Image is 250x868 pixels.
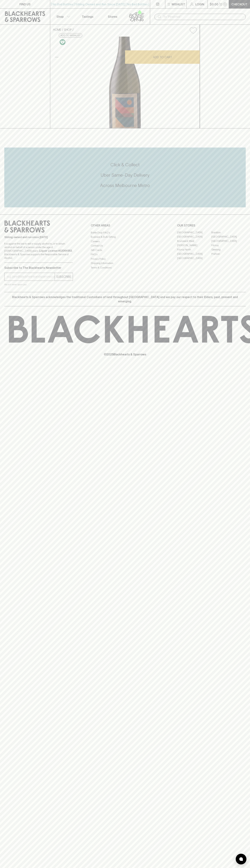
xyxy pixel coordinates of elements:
[60,39,65,45] img: Vegan
[211,252,246,256] a: Prahran
[163,14,243,20] input: Try "Pinot noir"
[108,14,117,19] p: Stores
[59,38,66,46] a: Made without the use of any animal products.
[53,28,61,31] a: HOME
[50,9,75,24] button: Shop
[177,243,211,248] a: [PERSON_NAME]
[91,244,159,248] a: Contact Us
[39,249,72,252] strong: Liquor License #32064953
[211,235,246,239] a: [GEOGRAPHIC_DATA]
[56,14,64,19] p: Shop
[4,172,246,178] h5: Uber Same-Day Delivery
[4,162,246,168] h5: Click & Collect
[4,183,246,188] h5: Across Melbourne Metro
[91,248,159,252] a: Gift Cards
[188,26,198,35] button: Add to wishlist
[91,230,159,235] a: Bottle Drop FAQ's
[211,230,246,235] a: Braddon
[59,33,82,38] button: Add to wishlist
[177,252,211,256] a: [GEOGRAPHIC_DATA]
[239,857,243,861] img: bubble-icon
[177,248,211,252] a: Fitzroy North
[172,2,185,6] p: Wishlist
[50,37,200,128] img: 19940.png
[7,274,55,280] input: e.g. jane@blackheartsandsparrows.com.au
[91,235,159,239] a: Business & Bulk Gifting
[125,50,200,64] button: ADD TO CART
[82,14,93,19] p: Tastings
[4,242,73,260] p: It is against the law to sell or supply alcohol to, or to obtain alcohol on behalf of a person un...
[55,273,73,281] button: SUBSCRIBE
[91,265,159,270] a: Terms & Conditions
[211,239,246,243] a: [GEOGRAPHIC_DATA]
[75,9,100,24] a: Tastings
[177,230,211,235] a: [GEOGRAPHIC_DATA]
[91,223,159,228] p: OTHER AREAS
[91,239,159,243] a: Careers
[211,243,246,248] a: Fitzroy
[224,3,226,5] p: 0
[7,295,243,303] p: Blackhearts & Sparrows acknowledges the traditional Custodians of land throughout [GEOGRAPHIC_DAT...
[177,235,211,239] a: [GEOGRAPHIC_DATA]
[100,9,125,24] a: Stores
[91,257,159,261] a: Privacy Policy
[4,266,73,270] p: Subscribe to The Blackhearts Newsletter
[231,2,247,6] p: Checkout
[91,261,159,265] a: Shipping Information
[177,239,211,243] a: Brunswick West
[4,235,73,239] p: Sibling owned and run since [DATE]
[211,248,246,252] a: Geelong
[177,256,211,260] a: [GEOGRAPHIC_DATA]
[195,2,204,6] p: Login
[56,275,71,279] p: SUBSCRIBE
[4,148,246,207] div: Call to action block
[4,283,73,286] p: We will never spam you
[210,2,218,6] p: $0.00
[177,223,246,228] p: OUR STORES
[91,252,159,257] a: FAQ's
[19,2,31,6] p: FIND US
[153,55,172,59] p: ADD TO CART
[64,28,72,31] a: SHOP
